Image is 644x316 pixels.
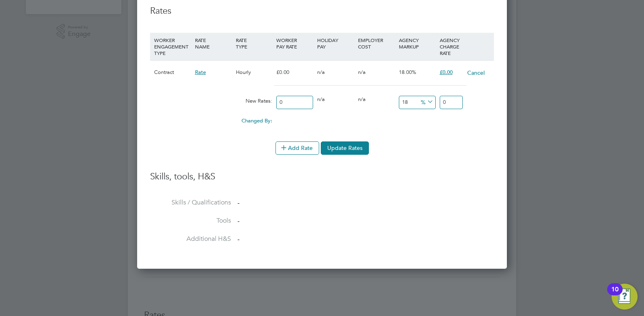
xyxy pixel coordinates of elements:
[150,198,231,207] label: Skills / Qualifications
[150,217,231,225] label: Tools
[234,61,275,84] div: Hourly
[152,33,193,60] div: WORKER ENGAGEMENT TYPE
[237,217,239,225] span: -
[152,113,274,129] div: Changed By:
[275,141,319,154] button: Add Rate
[195,69,206,76] span: Rate
[399,69,416,76] span: 18.00%
[234,33,275,54] div: RATE TYPE
[237,199,239,207] span: -
[150,171,494,183] h3: Skills, tools, H&S
[356,33,397,54] div: EMPLOYER COST
[152,61,193,84] div: Contract
[317,96,325,103] span: n/a
[358,69,366,76] span: n/a
[193,33,234,54] div: RATE NAME
[237,235,239,243] span: -
[612,284,638,310] button: Open Resource Center, 10 new notifications
[611,289,619,300] div: 10
[321,141,369,154] button: Update Rates
[358,96,366,103] span: n/a
[397,33,438,54] div: AGENCY MARKUP
[438,33,465,60] div: AGENCY CHARGE RATE
[150,5,494,17] h3: Rates
[274,33,315,54] div: WORKER PAY RATE
[418,97,434,106] span: %
[234,93,275,109] div: New Rates:
[315,33,356,54] div: HOLIDAY PAY
[317,69,325,76] span: n/a
[274,61,315,84] div: £0.00
[467,69,485,77] button: Cancel
[440,69,453,76] span: £0.00
[150,235,231,243] label: Additional H&S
